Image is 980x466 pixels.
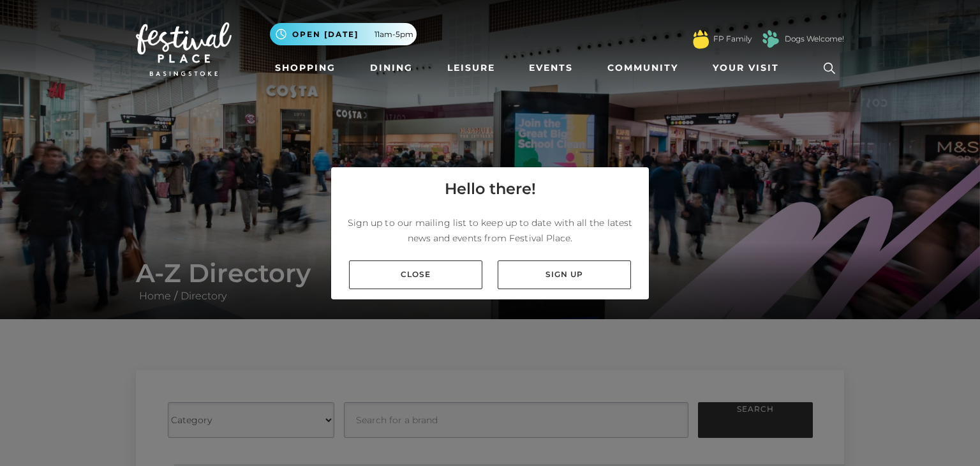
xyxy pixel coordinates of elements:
[498,260,631,289] a: Sign up
[445,177,536,200] h4: Hello there!
[292,29,359,40] span: Open [DATE]
[270,23,417,45] button: Open [DATE] 11am-5pm
[602,56,683,80] a: Community
[442,56,500,80] a: Leisure
[713,33,752,45] a: FP Family
[713,61,779,75] span: Your Visit
[524,56,578,80] a: Events
[136,22,232,76] img: Festival Place Logo
[785,33,844,45] a: Dogs Welcome!
[270,56,341,80] a: Shopping
[375,29,413,40] span: 11am-5pm
[341,215,639,246] p: Sign up to our mailing list to keep up to date with all the latest news and events from Festival ...
[708,56,791,80] a: Your Visit
[365,56,418,80] a: Dining
[349,260,482,289] a: Close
